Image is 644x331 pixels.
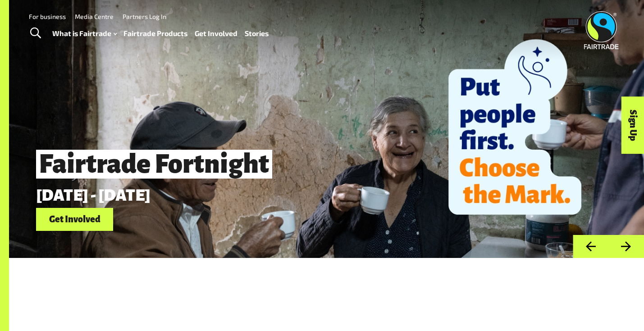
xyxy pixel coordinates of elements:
[245,27,269,40] a: Stories
[52,27,117,40] a: What is Fairtrade
[195,27,238,40] a: Get Involved
[608,235,644,258] button: Next
[584,11,619,49] img: Fairtrade Australia New Zealand logo
[123,27,187,40] a: Fairtrade Products
[123,13,166,20] a: Partners Log In
[36,208,113,231] a: Get Involved
[36,150,272,179] span: Fairtrade Fortnight
[36,186,518,204] p: [DATE] - [DATE]
[573,235,608,258] button: Previous
[29,13,66,20] a: For business
[24,22,46,45] a: Toggle Search
[75,13,114,20] a: Media Centre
